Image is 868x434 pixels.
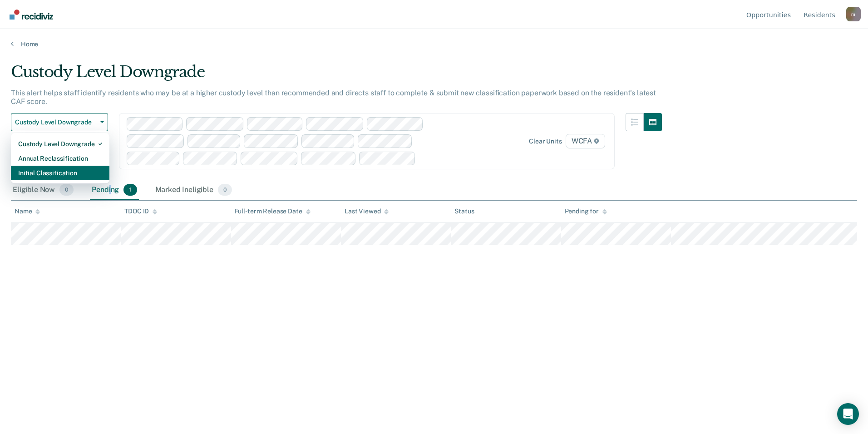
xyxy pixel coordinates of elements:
button: Custody Level Downgrade [11,113,108,131]
span: WCFA [566,134,605,148]
div: Name [15,207,40,215]
div: Marked Ineligible0 [153,180,234,200]
a: Home [11,40,857,48]
div: Pending for [565,207,607,215]
div: Clear units [529,138,562,145]
div: Annual Reclassification [18,151,102,166]
div: m [846,7,861,21]
div: Custody Level Downgrade [11,63,662,89]
span: 0 [59,184,74,196]
div: TDOC ID [124,207,157,215]
span: 1 [123,184,137,196]
span: 0 [218,184,232,196]
div: Last Viewed [345,207,389,215]
div: Custody Level Downgrade [18,137,102,151]
div: Status [454,207,474,215]
button: Profile dropdown button [846,7,861,21]
img: Recidiviz [10,10,53,20]
span: Custody Level Downgrade [15,118,97,126]
div: Initial Classification [18,166,102,180]
div: Dropdown Menu [11,133,109,184]
div: Pending1 [90,180,138,200]
div: Full-term Release Date [235,207,311,215]
div: Open Intercom Messenger [837,403,859,425]
div: Eligible Now0 [11,180,75,200]
p: This alert helps staff identify residents who may be at a higher custody level than recommended a... [11,89,656,106]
